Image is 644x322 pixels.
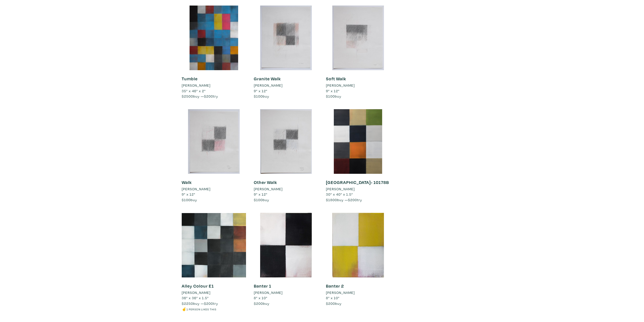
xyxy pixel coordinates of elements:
li: [PERSON_NAME] [254,290,282,295]
span: 8" x 10" [326,295,339,300]
span: $100 [254,94,262,99]
li: ☝️ [182,306,246,312]
span: buy [254,301,269,306]
span: buy [326,301,341,306]
span: $100 [254,197,262,202]
span: buy — try [326,197,362,202]
a: Banter 1 [254,283,271,289]
a: [PERSON_NAME] [326,83,390,88]
a: [GEOGRAPHIC_DATA]- 10178B [326,179,389,185]
span: buy [254,94,269,99]
a: [PERSON_NAME] [182,186,246,192]
span: $200 [204,301,213,306]
li: [PERSON_NAME] [182,83,211,88]
span: 35" x 46" x 2" [182,88,206,93]
li: [PERSON_NAME] [326,83,355,88]
a: Soft Walk [326,76,346,82]
a: [PERSON_NAME] [254,290,318,295]
li: [PERSON_NAME] [326,290,355,295]
span: 9" x 12" [254,88,267,93]
span: $200 [204,94,213,99]
span: buy — try [182,301,218,306]
span: 9" x 12" [182,192,195,197]
span: buy [326,94,341,99]
li: [PERSON_NAME] [182,290,211,295]
span: $200 [254,301,263,306]
span: $100 [326,94,335,99]
li: [PERSON_NAME] [182,186,211,192]
a: Granite Walk [254,76,281,82]
span: 9" x 12" [254,192,267,197]
a: [PERSON_NAME] [326,186,390,192]
span: buy [254,197,269,202]
span: $2500 [182,94,193,99]
a: Alley Colour E1 [182,283,214,289]
span: 30" x 40" x 1.5" [326,192,353,197]
span: $200 [348,197,357,202]
a: Banter 2 [326,283,344,289]
span: buy [182,197,197,202]
span: $2250 [182,301,193,306]
span: 36" x 36" x 1.5" [182,295,209,300]
a: [PERSON_NAME] [182,290,246,295]
a: [PERSON_NAME] [182,83,246,88]
a: Tumble [182,76,198,82]
li: [PERSON_NAME] [326,186,355,192]
a: [PERSON_NAME] [326,290,390,295]
span: 9" x 12" [326,88,339,93]
span: buy — try [182,94,218,99]
span: $1800 [326,197,337,202]
small: 1 person likes this [186,307,216,311]
a: [PERSON_NAME] [254,83,318,88]
span: 8" x 10" [254,295,267,300]
span: $100 [182,197,191,202]
a: [PERSON_NAME] [254,186,318,192]
li: [PERSON_NAME] [254,83,282,88]
a: Walk [182,179,192,185]
a: Other Walk [254,179,277,185]
li: [PERSON_NAME] [254,186,282,192]
span: $200 [326,301,335,306]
